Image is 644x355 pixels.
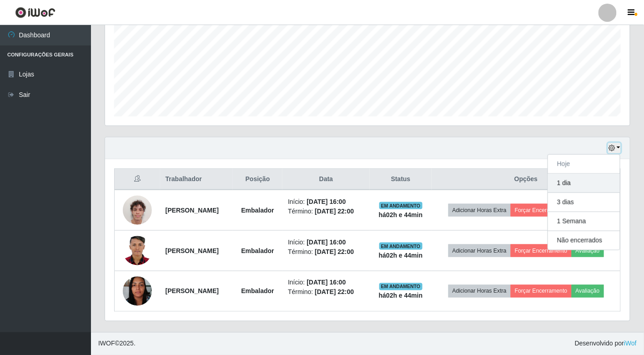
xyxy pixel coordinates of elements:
[448,244,511,257] button: Adicionar Horas Extra
[315,248,354,255] time: [DATE] 22:00
[123,191,152,229] img: 1703117020514.jpeg
[432,169,620,190] th: Opções
[624,340,637,347] a: iWof
[511,285,572,298] button: Forçar Encerramento
[370,169,432,190] th: Status
[288,197,364,207] li: Início:
[548,231,620,250] button: Não encerrados
[575,339,637,349] span: Desenvolvido por
[572,244,604,257] button: Avaliação
[379,292,423,299] strong: há 02 h e 44 min
[166,207,219,214] strong: [PERSON_NAME]
[548,174,620,193] button: 1 dia
[233,169,282,190] th: Posição
[572,285,604,298] button: Avaliação
[379,202,423,209] span: EM ANDAMENTO
[241,288,274,295] strong: Embalador
[548,212,620,231] button: 1 Semana
[379,283,423,290] span: EM ANDAMENTO
[288,207,364,216] li: Término:
[166,288,219,295] strong: [PERSON_NAME]
[307,198,346,205] time: [DATE] 16:00
[379,243,423,250] span: EM ANDAMENTO
[123,230,152,271] img: 1747535956967.jpeg
[315,208,354,215] time: [DATE] 22:00
[307,238,346,246] time: [DATE] 16:00
[98,340,115,347] span: IWOF
[548,155,620,174] button: Hoje
[166,247,219,254] strong: [PERSON_NAME]
[160,169,233,190] th: Trabalhador
[288,278,364,288] li: Início:
[282,169,370,190] th: Data
[511,244,572,257] button: Forçar Encerramento
[241,207,274,214] strong: Embalador
[379,211,423,218] strong: há 02 h e 44 min
[288,247,364,257] li: Término:
[307,279,346,286] time: [DATE] 16:00
[548,193,620,212] button: 3 dias
[123,272,152,310] img: 1751659214468.jpeg
[288,288,364,297] li: Término:
[98,339,136,349] span: © 2025 .
[241,247,274,254] strong: Embalador
[288,238,364,247] li: Início:
[448,285,511,298] button: Adicionar Horas Extra
[379,252,423,259] strong: há 02 h e 44 min
[15,7,55,18] img: CoreUI Logo
[511,204,572,217] button: Forçar Encerramento
[315,289,354,296] time: [DATE] 22:00
[448,204,511,217] button: Adicionar Horas Extra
